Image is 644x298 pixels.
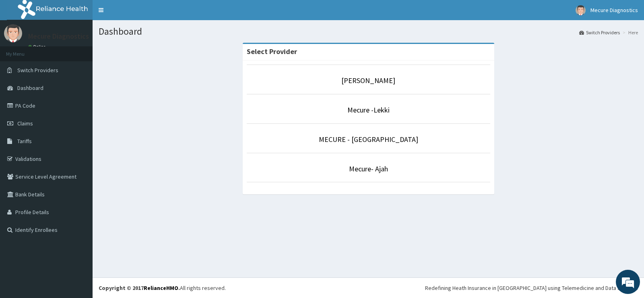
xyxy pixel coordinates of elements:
[247,47,297,56] strong: Select Provider
[4,24,22,42] img: User Image
[341,76,395,85] a: [PERSON_NAME]
[28,44,47,50] a: Online
[17,84,43,92] span: Dashboard
[576,5,586,15] img: User Image
[347,105,390,115] a: Mecure -Lekki
[28,33,89,40] p: Mecure Diagnostics
[99,284,180,292] strong: Copyright © 2017 .
[579,29,620,36] a: Switch Providers
[349,164,388,173] a: Mecure- Ajah
[93,277,644,298] footer: All rights reserved.
[425,284,638,292] div: Redefining Heath Insurance in [GEOGRAPHIC_DATA] using Telemedicine and Data Science!
[590,6,638,14] span: Mecure Diagnostics
[99,26,638,37] h1: Dashboard
[144,284,178,292] a: RelianceHMO
[17,138,32,145] span: Tariffs
[17,67,58,74] span: Switch Providers
[621,29,638,36] li: Here
[319,135,418,144] a: MECURE - [GEOGRAPHIC_DATA]
[17,120,33,127] span: Claims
